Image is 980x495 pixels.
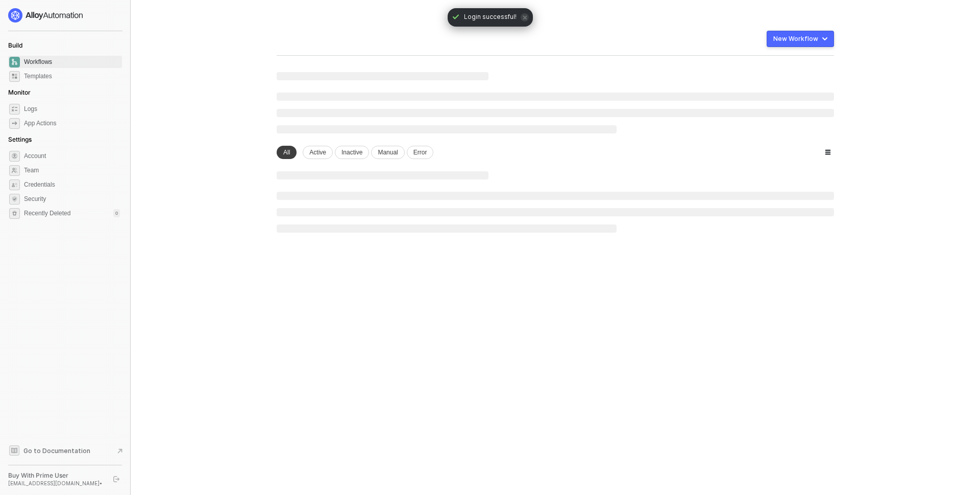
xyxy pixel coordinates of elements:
[24,70,120,82] span: Templates
[9,194,20,205] span: security
[115,446,125,456] span: document-arrow
[773,35,818,43] div: New Workflow
[24,119,56,128] div: App Actions
[24,150,120,162] span: Account
[335,146,369,159] div: Inactive
[407,146,434,159] div: Error
[8,88,31,96] span: Monitor
[23,446,90,455] span: Go to Documentation
[113,209,120,217] div: 0
[8,136,32,143] span: Settings
[8,480,104,487] div: [EMAIL_ADDRESS][DOMAIN_NAME] •
[8,41,22,49] span: Build
[521,13,529,21] span: icon-close
[9,57,20,67] span: dashboard
[277,146,297,159] div: All
[8,471,104,480] div: Buy With Prime User
[9,208,20,219] span: settings
[464,12,517,22] span: Login successful!
[9,104,20,115] span: icon-logs
[24,164,120,176] span: Team
[24,193,120,205] span: Security
[9,165,20,176] span: team
[9,445,19,456] span: documentation
[113,476,119,482] span: logout
[8,8,84,22] img: logo
[9,118,20,129] span: icon-app-actions
[371,146,404,159] div: Manual
[9,151,20,162] span: settings
[9,71,20,82] span: marketplace
[24,103,120,115] span: Logs
[9,179,20,190] span: credentials
[767,31,834,47] button: New Workflow
[303,146,333,159] div: Active
[24,209,70,218] span: Recently Deleted
[24,56,120,68] span: Workflows
[452,13,460,21] span: icon-check
[8,444,122,457] a: Knowledge Base
[8,8,122,22] a: logo
[24,178,120,191] span: Credentials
